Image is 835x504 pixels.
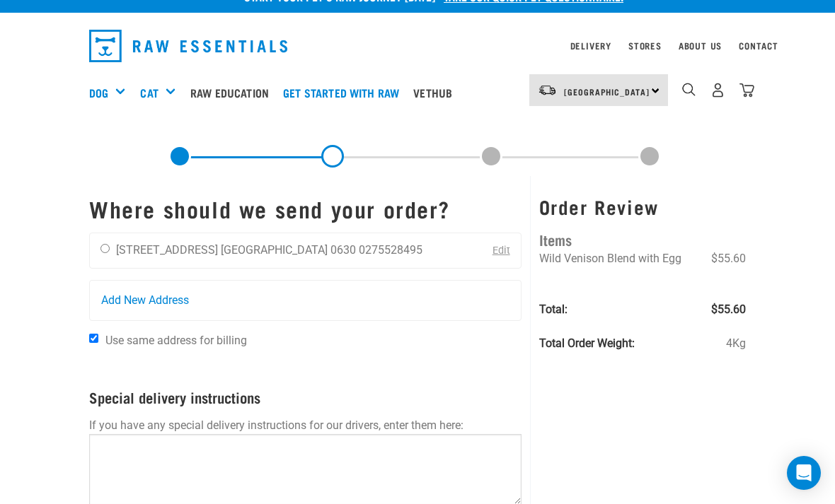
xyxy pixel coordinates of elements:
[682,83,696,96] img: home-icon-1@2x.png
[410,64,463,121] a: Vethub
[116,243,218,257] li: [STREET_ADDRESS]
[679,43,722,48] a: About Us
[539,303,568,316] strong: Total:
[539,336,635,350] strong: Total Order Weight:
[739,83,754,98] img: home-icon@2x.png
[711,301,746,318] span: $55.60
[89,417,522,434] p: If you have any special delivery instructions for our drivers, enter them here:
[538,84,557,97] img: van-moving.png
[564,89,650,94] span: [GEOGRAPHIC_DATA]
[539,228,746,250] h4: Items
[539,252,681,265] span: Wild Venison Blend with Egg
[739,43,778,48] a: Contact
[539,196,746,218] h3: Order Review
[78,24,757,68] nav: dropdown navigation
[89,389,522,405] h4: Special delivery instructions
[787,456,821,490] div: Open Intercom Messenger
[221,243,356,257] li: [GEOGRAPHIC_DATA] 0630
[101,292,189,309] span: Add New Address
[570,43,611,48] a: Delivery
[89,84,108,101] a: Dog
[280,64,410,121] a: Get started with Raw
[710,83,725,98] img: user.png
[493,245,510,257] a: Edit
[105,334,247,347] span: Use same address for billing
[359,243,422,257] li: 0275528495
[90,281,521,320] a: Add New Address
[726,335,746,352] span: 4Kg
[89,196,522,221] h1: Where should we send your order?
[187,64,280,121] a: Raw Education
[89,334,98,343] input: Use same address for billing
[628,43,662,48] a: Stores
[711,250,746,267] span: $55.60
[89,30,287,62] img: Raw Essentials Logo
[140,84,158,101] a: Cat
